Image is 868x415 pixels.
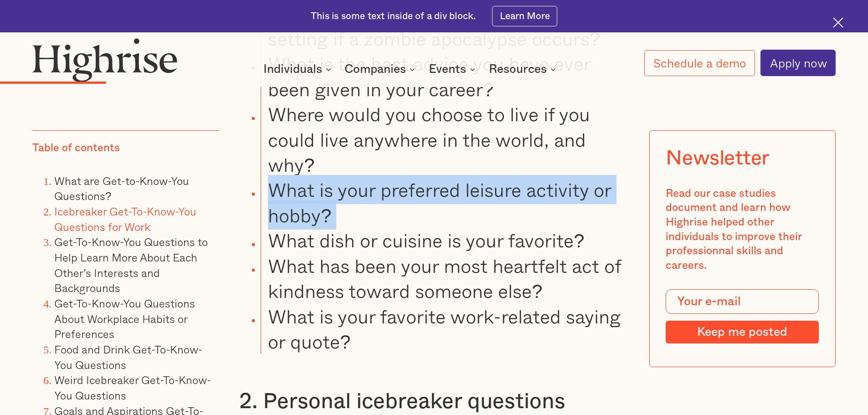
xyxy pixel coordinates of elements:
a: Get-To-Know-You Questions About Workplace Habits or Preferences [54,295,195,342]
div: Events [429,64,478,75]
a: Weird Icebreaker Get-To-Know-You Questions [54,371,211,404]
div: Events [429,64,466,75]
a: Apply now [760,50,836,76]
img: Highrise logo [32,38,177,82]
a: Icebreaker Get-To-Know-You Questions for Work [54,203,196,235]
a: Get-To-Know-You Questions to Help Learn More About Each Other’s Interests and Backgrounds [54,234,208,297]
a: Schedule a demo [644,50,755,76]
div: Resources [489,64,559,75]
form: Modal Form [666,290,819,343]
div: This is some text inside of a div block. [311,10,476,23]
li: What is your favorite work-related saying or quote? [261,304,629,354]
div: Read our case studies document and learn how Highrise helped other individuals to improve their p... [666,187,819,273]
li: What is your preferred leisure activity or hobby? [261,177,629,228]
div: Individuals [263,64,322,75]
div: Individuals [263,64,334,75]
div: Companies [344,64,418,75]
div: Companies [344,64,406,75]
a: What are Get-to-Know-You Questions? [54,172,189,205]
div: Newsletter [666,147,770,170]
li: Where would you choose to live if you could live anywhere in the world, and why? [261,102,629,177]
li: What dish or cuisine is your favorite? [261,228,629,253]
input: Keep me posted [666,321,819,343]
div: Resources [489,64,547,75]
div: Table of contents [32,142,120,156]
img: Cross icon [833,17,843,28]
a: Learn More [492,6,557,26]
input: Your e-mail [666,290,819,314]
li: What has been your most heartfelt act of kindness toward someone else? [261,253,629,304]
a: Food and Drink Get-To-Know-You Questions [54,341,202,373]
